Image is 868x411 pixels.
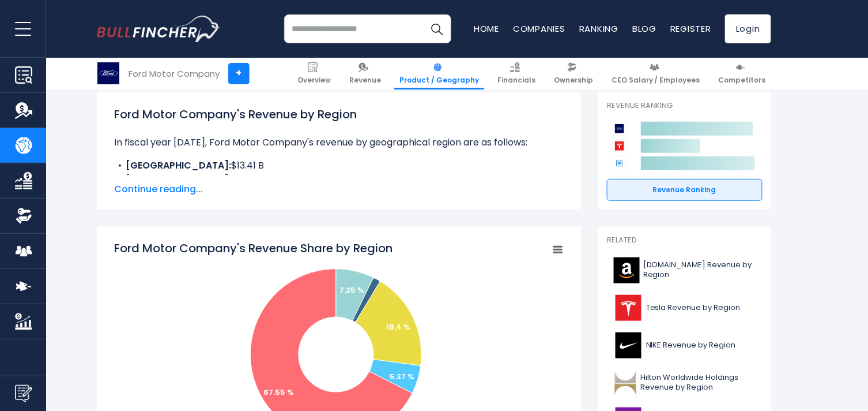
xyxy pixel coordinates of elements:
span: Hilton Worldwide Holdings Revenue by Region [641,373,756,393]
a: CEO Salary / Employees [606,58,705,89]
span: Overview [297,76,331,85]
div: Ford Motor Company [129,67,220,80]
a: Product / Geography [394,58,484,89]
text: 18.4 % [386,322,410,332]
a: Financials [492,58,541,89]
span: [DOMAIN_NAME] Revenue by Region [643,260,756,280]
a: Go to homepage [97,16,221,42]
tspan: Ford Motor Company's Revenue Share by Region [114,240,393,256]
b: [GEOGRAPHIC_DATA]: [126,173,231,186]
a: Revenue Ranking [607,179,763,201]
p: Related [607,236,763,245]
img: NKE logo [614,332,643,358]
img: Tesla competitors logo [613,139,627,153]
text: 67.55 % [263,387,294,398]
a: Overview [292,58,336,89]
button: Search [422,14,451,43]
span: CEO Salary / Employees [612,76,700,85]
a: Competitors [714,58,771,89]
b: [GEOGRAPHIC_DATA]: [126,159,231,172]
span: NIKE Revenue by Region [646,341,736,350]
span: Tesla Revenue by Region [646,303,741,313]
li: $2.63 B [114,173,564,186]
a: Hilton Worldwide Holdings Revenue by Region [607,367,763,399]
img: Ford Motor Company competitors logo [613,122,627,136]
img: HLT logo [614,370,637,396]
li: $13.41 B [114,159,564,173]
span: Competitors [719,76,766,85]
img: TSLA logo [614,295,643,321]
span: Ownership [554,76,593,85]
img: General Motors Company competitors logo [613,156,627,170]
span: Financials [497,76,535,85]
a: Revenue [344,58,386,89]
text: 5.37 % [390,371,414,382]
a: Ownership [549,58,598,89]
a: Login [725,14,771,43]
a: Blog [632,23,656,35]
p: In fiscal year [DATE], Ford Motor Company's revenue by geographical region are as follows: [114,136,564,150]
a: Ranking [579,23,618,35]
a: Companies [513,23,565,35]
span: Product / Geography [399,76,479,85]
a: Tesla Revenue by Region [607,292,763,324]
p: Revenue Ranking [607,101,763,111]
h1: Ford Motor Company's Revenue by Region [114,106,564,123]
a: [DOMAIN_NAME] Revenue by Region [607,255,763,286]
span: Revenue [349,76,381,85]
span: Continue reading... [114,182,564,196]
a: Home [474,23,499,35]
img: AMZN logo [614,257,640,283]
a: + [228,63,250,84]
img: Ownership [15,207,32,225]
a: NIKE Revenue by Region [607,330,763,361]
img: F logo [97,62,119,84]
a: Register [670,23,711,35]
img: bullfincher logo [97,16,221,42]
text: 7.25 % [339,285,364,296]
